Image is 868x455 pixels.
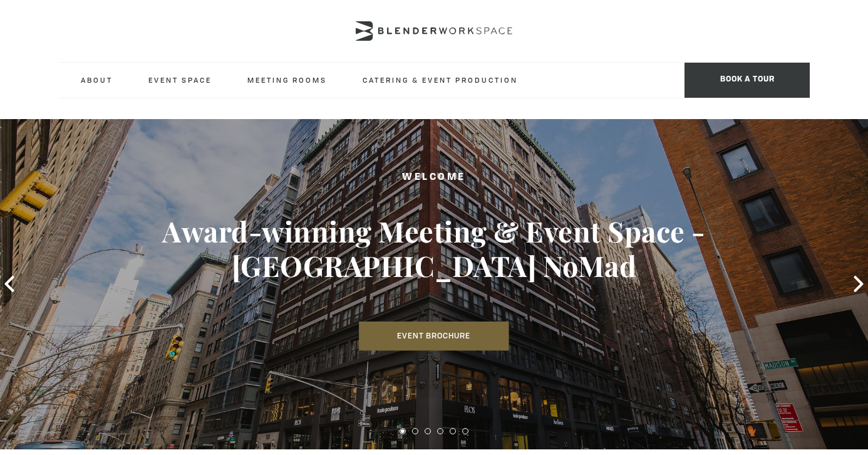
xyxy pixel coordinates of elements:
[138,63,222,97] a: Event Space
[353,63,528,97] a: Catering & Event Production
[685,63,810,98] span: Book a tour
[43,214,824,284] h3: Award-winning Meeting & Event Space - [GEOGRAPHIC_DATA] NoMad
[359,322,509,350] a: Event Brochure
[237,63,337,97] a: Meeting Rooms
[43,170,824,186] h2: Welcome
[71,63,123,97] a: About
